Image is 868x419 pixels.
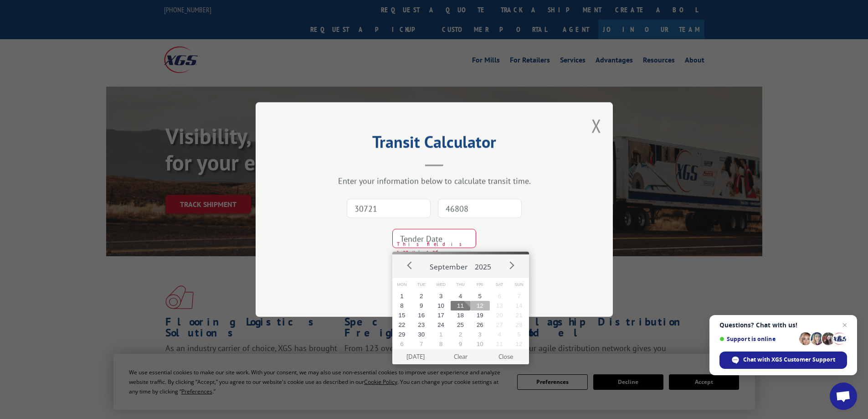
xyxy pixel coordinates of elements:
[471,254,495,275] button: 2025
[392,301,412,310] button: 8
[438,199,522,218] input: Dest. Zip
[483,349,528,364] button: Close
[839,320,850,331] span: Close chat
[431,301,451,310] button: 10
[347,199,431,218] input: Origin Zip
[490,301,509,310] button: 13
[470,320,490,330] button: 26
[470,310,490,320] button: 19
[470,339,490,349] button: 10
[392,278,412,291] span: Mon
[470,301,490,310] button: 12
[392,339,412,349] button: 6
[397,240,476,255] span: This field is required
[411,339,431,349] button: 7
[431,320,451,330] button: 24
[509,320,529,330] button: 28
[451,278,470,291] span: Thu
[509,291,529,301] button: 7
[509,278,529,291] span: Sun
[719,352,847,369] div: Chat with XGS Customer Support
[490,339,509,349] button: 11
[403,259,417,272] button: Prev
[490,291,509,301] button: 6
[411,291,431,301] button: 2
[470,291,490,301] button: 5
[719,321,847,329] span: Questions? Chat with us!
[426,254,471,275] button: September
[743,356,835,364] span: Chat with XGS Customer Support
[451,301,470,310] button: 11
[719,336,796,342] span: Support is online
[431,339,451,349] button: 8
[451,339,470,349] button: 9
[451,310,470,320] button: 18
[509,330,529,339] button: 5
[301,176,567,186] div: Enter your information below to calculate transit time.
[451,330,470,339] button: 2
[392,310,412,320] button: 15
[411,320,431,330] button: 23
[392,229,476,248] input: Tender Date
[509,310,529,320] button: 21
[431,278,451,291] span: Wed
[411,310,431,320] button: 16
[490,310,509,320] button: 20
[504,259,518,272] button: Next
[411,330,431,339] button: 30
[451,291,470,301] button: 4
[830,383,857,410] div: Open chat
[490,330,509,339] button: 4
[431,291,451,301] button: 3
[431,310,451,320] button: 17
[411,301,431,310] button: 9
[509,301,529,310] button: 14
[451,320,470,330] button: 25
[392,330,412,339] button: 29
[392,320,412,330] button: 22
[301,135,567,153] h2: Transit Calculator
[393,349,438,364] button: [DATE]
[490,320,509,330] button: 27
[470,278,490,291] span: Fri
[490,278,509,291] span: Sat
[392,291,412,301] button: 1
[591,114,601,138] button: Close modal
[509,339,529,349] button: 12
[470,330,490,339] button: 3
[438,349,483,364] button: Clear
[431,330,451,339] button: 1
[411,278,431,291] span: Tue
